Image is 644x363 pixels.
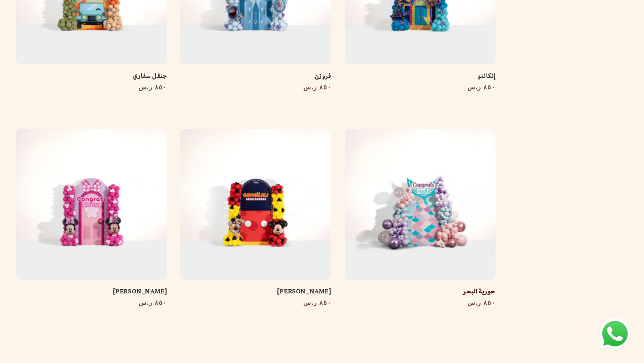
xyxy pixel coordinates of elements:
a: [PERSON_NAME] [180,288,331,297]
a: [PERSON_NAME] [16,288,167,297]
a: حورية البحر [345,288,496,297]
a: فروزن [180,72,331,81]
a: إنكانتو [345,72,496,81]
a: جنقل سفاري [16,72,167,81]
